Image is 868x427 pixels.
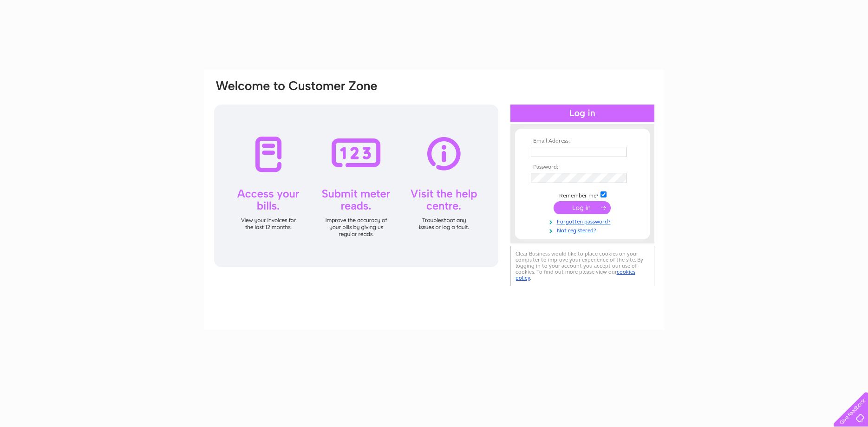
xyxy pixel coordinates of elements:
input: Submit [554,201,611,214]
th: Password: [529,164,636,171]
a: Not registered? [531,225,636,234]
td: Remember me? [529,190,636,199]
a: Forgotten password? [531,217,636,225]
th: Email Address: [529,138,636,145]
a: cookies policy [516,269,635,281]
div: Clear Business would like to place cookies on your computer to improve your experience of the sit... [510,246,654,286]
